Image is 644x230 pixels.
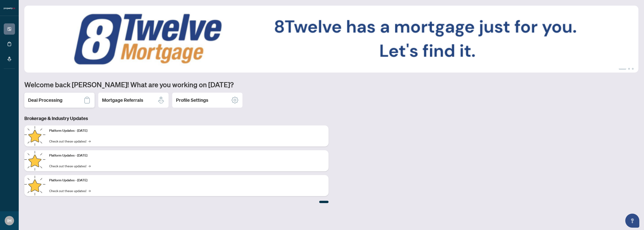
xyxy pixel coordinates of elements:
span: IH [7,217,11,224]
p: Platform Updates - [DATE] [49,153,325,158]
button: 1 [619,68,626,70]
button: Open asap [625,214,639,228]
img: Platform Updates - June 23, 2025 [24,175,45,196]
h1: Welcome back [PERSON_NAME]! What are you working on [DATE]? [24,80,638,89]
button: 2 [628,68,630,70]
img: logo [4,7,15,10]
h3: Brokerage & Industry Updates [24,115,329,122]
p: Platform Updates - [DATE] [49,178,325,183]
span: → [88,188,91,193]
h2: Profile Settings [176,97,208,103]
img: Slide 0 [24,6,638,73]
a: Check out these updates!→ [49,163,91,168]
img: Platform Updates - July 8, 2025 [24,150,45,171]
span: → [88,139,91,144]
h2: Deal Processing [28,97,62,103]
a: Check out these updates!→ [49,188,91,193]
a: Check out these updates!→ [49,139,91,144]
span: → [88,163,91,168]
img: Platform Updates - July 21, 2025 [24,125,45,146]
button: 3 [632,68,634,70]
h2: Mortgage Referrals [102,97,143,103]
p: Platform Updates - [DATE] [49,128,325,133]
